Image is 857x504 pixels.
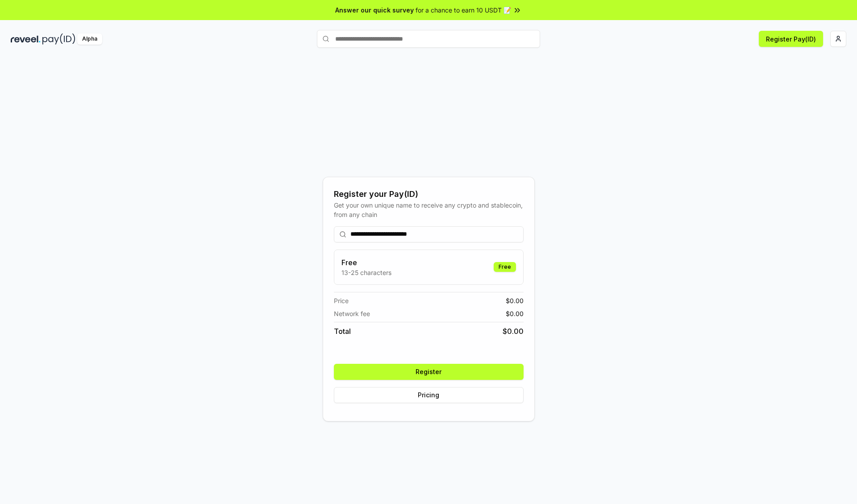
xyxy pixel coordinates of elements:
[334,364,524,380] button: Register
[335,5,414,15] span: Answer our quick survey
[341,257,391,268] h3: Free
[334,188,524,200] div: Register your Pay(ID)
[334,326,351,337] span: Total
[42,33,75,45] img: pay_id
[341,268,391,277] p: 13-25 characters
[759,31,823,47] button: Register Pay(ID)
[494,262,516,272] div: Free
[416,5,511,15] span: for a chance to earn 10 USDT 📝
[503,326,524,337] span: $ 0.00
[506,309,524,318] span: $ 0.00
[506,296,524,305] span: $ 0.00
[77,33,102,45] div: Alpha
[11,33,41,45] img: reveel_dark
[334,387,524,403] button: Pricing
[334,296,349,305] span: Price
[334,200,524,219] div: Get your own unique name to receive any crypto and stablecoin, from any chain
[334,309,370,318] span: Network fee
